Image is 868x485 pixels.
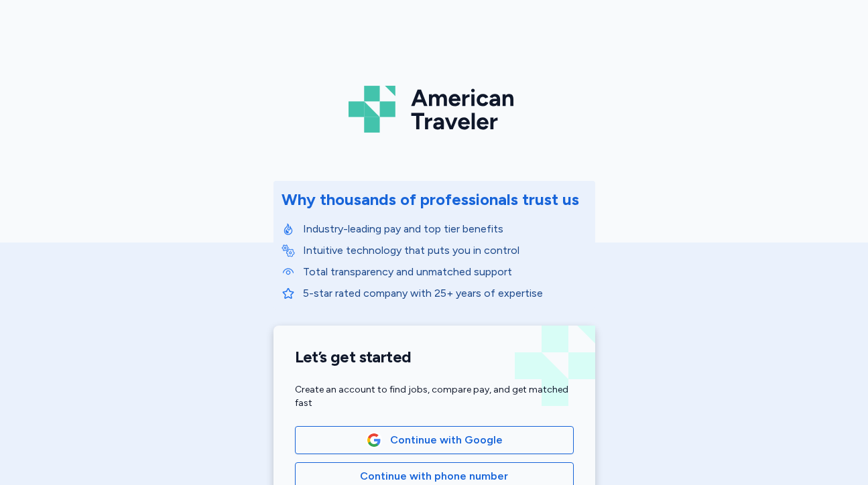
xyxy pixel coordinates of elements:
span: Continue with Google [390,432,503,448]
p: Industry-leading pay and top tier benefits [303,221,587,237]
div: Create an account to find jobs, compare pay, and get matched fast [295,383,574,410]
button: Google LogoContinue with Google [295,426,574,454]
img: Logo [349,80,520,138]
h1: Let’s get started [295,347,574,367]
p: Total transparency and unmatched support [303,264,587,280]
p: 5-star rated company with 25+ years of expertise [303,285,587,301]
span: Continue with phone number [360,468,508,484]
p: Intuitive technology that puts you in control [303,242,587,259]
div: Why thousands of professionals trust us [282,189,579,210]
img: Google Logo [367,433,381,447]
